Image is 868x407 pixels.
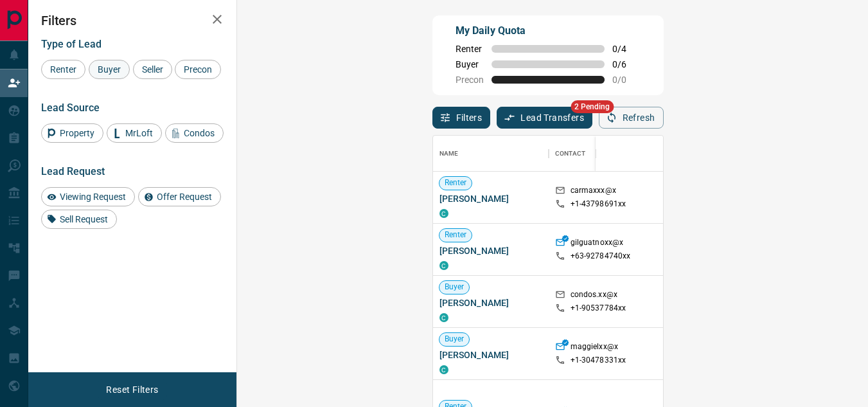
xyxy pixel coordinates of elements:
p: gilguatnoxx@x [571,237,624,251]
span: Offer Request [152,192,217,202]
p: maggielxx@x [571,341,618,355]
div: Contact [555,136,586,172]
div: Precon [175,60,221,79]
button: Lead Transfers [497,107,592,129]
span: 0 / 4 [612,44,641,54]
p: +1- 43798691xx [571,199,626,210]
span: Sell Request [55,214,112,224]
span: [PERSON_NAME] [439,348,542,361]
div: Property [41,123,103,143]
div: condos.ca [439,209,448,218]
span: [PERSON_NAME] [439,192,542,205]
span: Renter [456,44,484,54]
span: Lead Source [41,102,100,114]
span: Viewing Request [55,192,130,202]
span: Renter [439,230,472,240]
div: condos.ca [439,365,448,374]
p: My Daily Quota [456,23,641,39]
span: Property [55,128,99,138]
button: Filters [432,107,491,129]
div: MrLoft [107,123,162,143]
div: Seller [133,60,172,79]
div: Buyer [89,60,130,79]
p: carmaxxx@x [571,185,616,199]
div: Name [433,136,549,172]
div: Renter [41,60,85,79]
span: Buyer [439,334,470,345]
div: Viewing Request [41,187,135,206]
div: Offer Request [138,187,221,206]
span: 0 / 0 [612,75,641,85]
div: condos.ca [439,313,448,322]
span: Precon [179,64,217,75]
span: MrLoft [121,128,157,138]
span: Lead Request [41,165,105,177]
span: Type of Lead [41,38,102,50]
span: Buyer [439,282,470,293]
span: [PERSON_NAME] [439,296,542,309]
div: Condos [165,123,224,143]
button: Reset Filters [98,379,166,401]
div: Sell Request [41,210,117,229]
span: [PERSON_NAME] [439,244,542,257]
button: Refresh [599,107,664,129]
div: condos.ca [439,261,448,270]
span: Renter [46,64,81,75]
p: +1- 30478331xx [571,355,626,366]
span: Precon [456,75,484,85]
p: +63- 92784740xx [571,251,631,262]
span: 0 / 6 [612,59,641,69]
h2: Filters [41,13,224,28]
span: Renter [439,177,472,188]
span: Buyer [456,59,484,69]
span: 2 Pending [571,100,614,113]
span: Buyer [93,64,125,75]
div: Name [439,136,459,172]
p: +1- 90537784xx [571,303,626,314]
span: Seller [137,64,168,75]
span: Condos [179,128,219,138]
p: condos.xx@x [571,289,617,303]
